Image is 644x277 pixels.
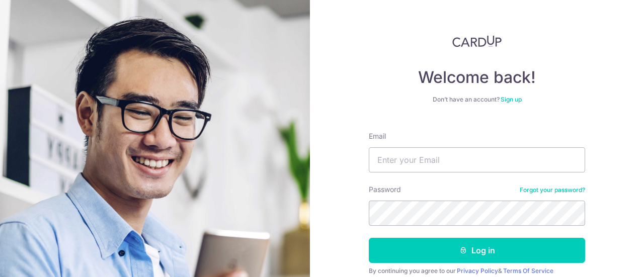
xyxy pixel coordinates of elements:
[503,267,553,274] a: Terms Of Service
[501,96,522,103] a: Sign up
[369,184,401,195] label: Password
[369,147,585,172] input: Enter your Email
[369,238,585,263] button: Log in
[452,35,502,47] img: CardUp Logo
[369,96,585,104] div: Don’t have an account?
[369,67,585,87] h4: Welcome back!
[369,131,386,141] label: Email
[369,267,585,275] div: By continuing you agree to our &
[520,186,585,194] a: Forgot your password?
[457,267,498,274] a: Privacy Policy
